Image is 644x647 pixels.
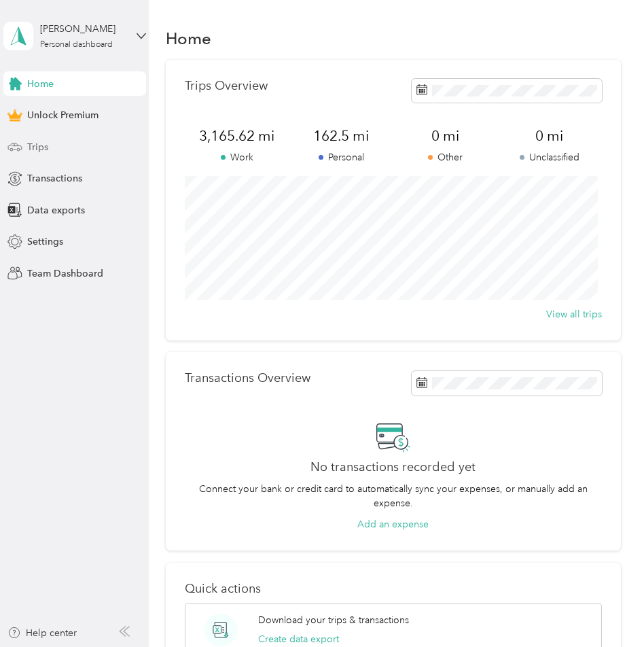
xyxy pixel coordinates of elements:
[289,126,393,145] span: 162.5 mi
[568,571,644,647] iframe: Everlance-gr Chat Button Frame
[258,632,339,646] button: Create data export
[27,140,48,154] span: Trips
[289,150,393,164] p: Personal
[393,126,497,145] span: 0 mi
[185,582,602,596] p: Quick actions
[27,77,54,91] span: Home
[185,371,310,385] p: Transactions Overview
[497,126,601,145] span: 0 mi
[40,22,125,36] div: [PERSON_NAME]
[7,626,77,640] button: Help center
[497,150,601,164] p: Unclassified
[357,517,429,531] button: Add an expense
[258,613,409,627] p: Download your trips & transactions
[27,171,82,186] span: Transactions
[27,234,63,249] span: Settings
[27,203,85,217] span: Data exports
[393,150,497,164] p: Other
[185,79,268,93] p: Trips Overview
[185,482,602,510] p: Connect your bank or credit card to automatically sync your expenses, or manually add an expense.
[27,266,103,281] span: Team Dashboard
[27,108,99,122] span: Unlock Premium
[185,126,289,145] span: 3,165.62 mi
[40,41,113,49] div: Personal dashboard
[185,150,289,164] p: Work
[546,307,602,321] button: View all trips
[310,460,476,474] h2: No transactions recorded yet
[166,31,211,46] h1: Home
